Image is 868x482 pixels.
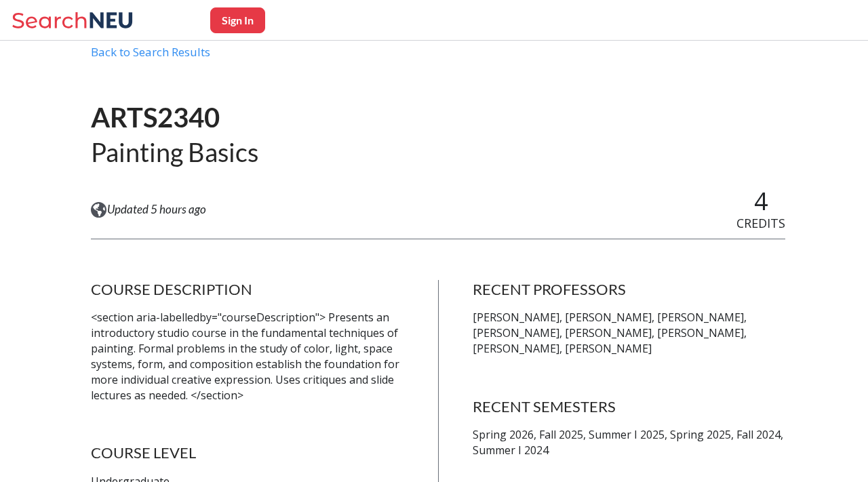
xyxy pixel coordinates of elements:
[754,184,768,218] span: 4
[210,7,265,33] button: Sign In
[91,443,403,462] h4: COURSE LEVEL
[91,136,258,169] h2: Painting Basics
[473,280,785,299] h4: RECENT PROFESSORS
[91,100,258,135] h1: ARTS2340
[736,215,785,231] span: CREDITS
[91,280,403,299] h4: COURSE DESCRIPTION
[107,202,206,217] span: Updated 5 hours ago
[473,427,785,458] p: Spring 2026, Fall 2025, Summer I 2025, Spring 2025, Fall 2024, Summer I 2024
[473,310,785,357] p: [PERSON_NAME], [PERSON_NAME], [PERSON_NAME], [PERSON_NAME], [PERSON_NAME], [PERSON_NAME], [PERSON...
[473,397,785,416] h4: RECENT SEMESTERS
[91,45,785,71] div: Back to Search Results
[91,310,403,403] p: <section aria-labelledby="courseDescription"> Presents an introductory studio course in the funda...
